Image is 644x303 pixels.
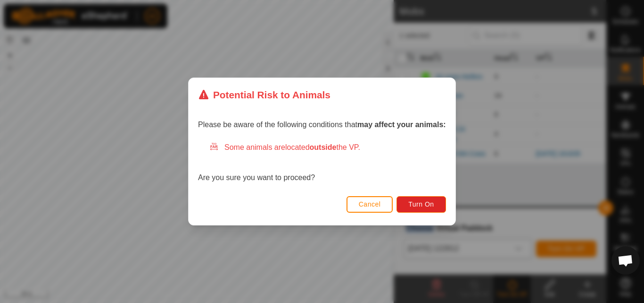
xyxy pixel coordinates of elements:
[359,200,381,208] span: Cancel
[611,246,640,275] a: Open chat
[347,196,393,213] button: Cancel
[198,87,330,102] div: Potential Risk to Animals
[198,142,446,183] div: Are you sure you want to proceed?
[397,196,446,213] button: Turn On
[285,143,360,151] span: located the VP.
[198,121,446,129] span: Please be aware of the following conditions that
[409,200,434,208] span: Turn On
[310,143,337,151] strong: outside
[357,121,446,129] strong: may affect your animals:
[209,142,446,153] div: Some animals are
